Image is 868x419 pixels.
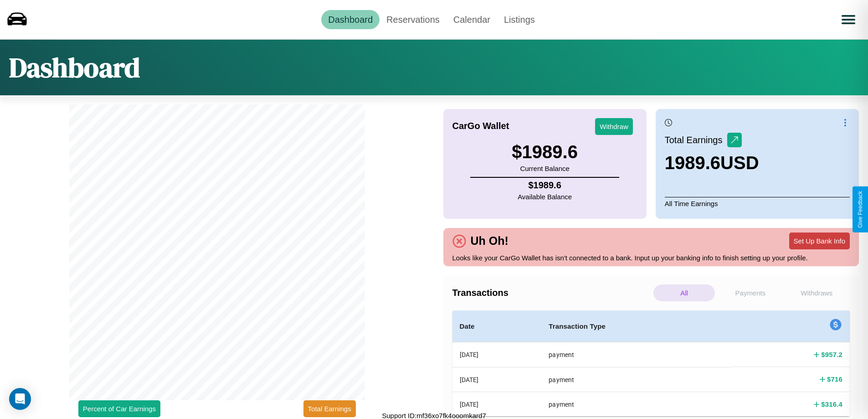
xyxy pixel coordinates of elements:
h4: Transactions [452,288,651,298]
p: Current Balance [512,162,578,175]
h4: Date [460,321,534,332]
a: Reservations [380,10,447,29]
p: Withdraws [786,285,847,301]
th: payment [541,367,730,392]
table: simple table [452,310,850,416]
h3: $ 1989.6 [512,142,578,162]
div: Give Feedback [857,191,863,228]
p: Available Balance [518,191,572,203]
p: Payments [719,285,781,301]
a: Listings [497,10,542,29]
p: Looks like your CarGo Wallet has isn't connected to a bank. Input up your banking info to finish ... [452,252,850,264]
th: [DATE] [452,342,542,367]
h4: $ 957.2 [821,350,842,359]
button: Percent of Car Earnings [78,400,160,417]
h4: Uh Oh! [466,234,513,248]
th: payment [541,392,730,416]
button: Total Earnings [303,400,356,417]
h4: $ 716 [827,374,842,384]
a: Dashboard [321,10,380,29]
h4: $ 316.4 [821,399,842,409]
a: Calendar [447,10,497,29]
th: [DATE] [452,392,542,416]
h1: Dashboard [9,49,140,86]
h3: 1989.6 USD [665,153,759,173]
th: payment [541,342,730,367]
button: Withdraw [595,118,633,135]
h4: $ 1989.6 [518,180,572,191]
button: Set Up Bank Info [789,233,850,249]
p: All Time Earnings [665,197,850,210]
h4: Transaction Type [549,321,723,332]
th: [DATE] [452,367,542,392]
button: Open menu [836,7,861,32]
h4: CarGo Wallet [452,121,509,131]
div: Open Intercom Messenger [9,388,31,410]
p: Total Earnings [665,132,727,148]
p: All [653,285,715,301]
